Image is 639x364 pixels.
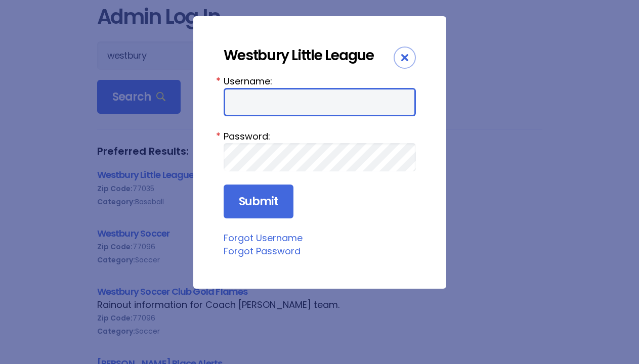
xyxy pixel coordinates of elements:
[224,232,303,244] a: Forgot Username
[224,245,301,257] a: Forgot Password
[394,47,416,69] div: Close
[224,74,416,88] label: Username:
[224,129,416,143] label: Password:
[224,185,293,219] input: Submit
[224,47,394,64] div: Westbury Little League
